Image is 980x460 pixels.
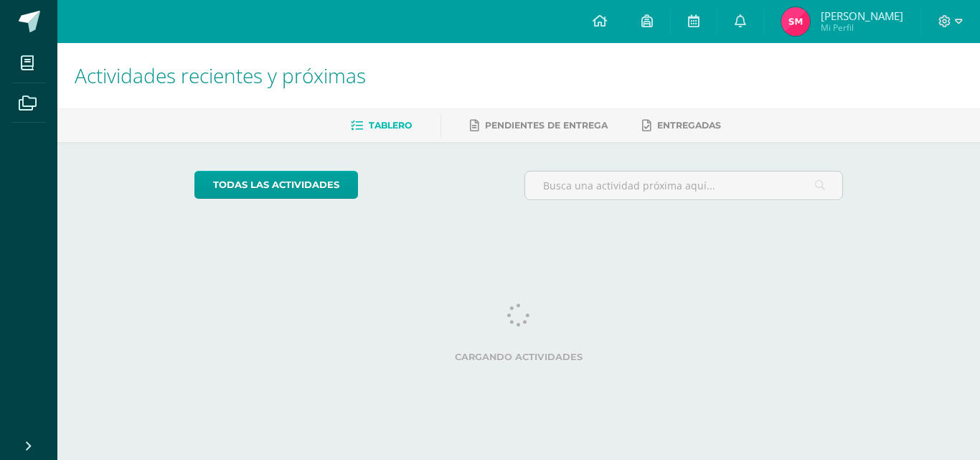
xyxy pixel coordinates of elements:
[194,352,844,362] label: Cargando actividades
[194,171,358,199] a: todas las Actividades
[657,120,721,131] span: Entregadas
[470,114,608,137] a: Pendientes de entrega
[781,7,810,36] img: 55e7213db05bd3990b1bb0a39ed178c7.png
[369,120,412,131] span: Tablero
[642,114,721,137] a: Entregadas
[485,120,608,131] span: Pendientes de entrega
[75,62,366,89] span: Actividades recientes y próximas
[525,172,843,200] input: Busca una actividad próxima aquí...
[821,9,903,23] span: [PERSON_NAME]
[351,114,412,137] a: Tablero
[821,22,903,34] span: Mi Perfil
